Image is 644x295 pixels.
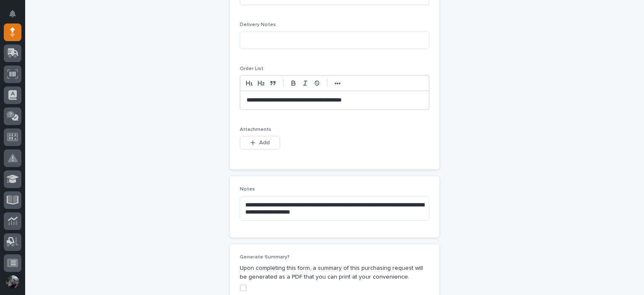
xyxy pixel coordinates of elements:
span: Delivery Notes [240,22,276,27]
div: Notifications [10,10,21,23]
button: users-avatar [4,273,21,291]
p: Upon completing this form, a summary of this purchasing request will be generated as a PDF that y... [240,264,429,282]
span: Notes [240,187,255,192]
span: Attachments [240,127,271,132]
strong: ••• [335,80,341,87]
span: Generate Summary? [240,255,290,260]
button: ••• [332,78,343,88]
span: Add [259,139,270,146]
span: Order List [240,66,263,71]
button: Notifications [4,5,21,23]
button: Add [240,136,280,149]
